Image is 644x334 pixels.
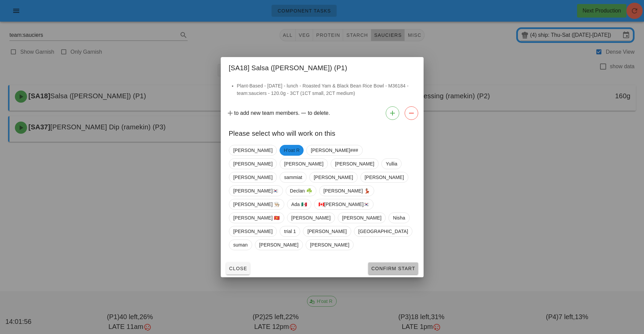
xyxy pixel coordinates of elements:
button: Confirm Start [368,262,418,275]
span: [GEOGRAPHIC_DATA] [358,226,408,236]
span: [PERSON_NAME]### [311,145,358,155]
span: [PERSON_NAME] [307,226,347,236]
span: H'oat R [284,145,300,156]
span: Nisha [393,213,405,223]
span: [PERSON_NAME] [233,145,272,155]
span: [PERSON_NAME] [259,240,298,250]
span: Ada 🇲🇽 [291,199,307,209]
div: Please select who will work on this [221,123,424,142]
span: [PERSON_NAME] [342,213,381,223]
button: Close [226,262,250,275]
span: [PERSON_NAME] [233,159,272,169]
span: [PERSON_NAME] [314,172,353,182]
span: [PERSON_NAME] [284,159,323,169]
span: trial 1 [284,226,296,236]
span: Confirm Start [371,266,415,271]
div: [SA18] Salsa ([PERSON_NAME]) (P1) [221,57,424,77]
span: [PERSON_NAME] [291,213,330,223]
span: [PERSON_NAME] [310,240,349,250]
span: [PERSON_NAME] 🇻🇳 [233,213,280,223]
div: to add new team members. to delete. [221,104,424,123]
li: Plant-Based - [DATE] - lunch - Roasted Yam & Black Bean Rice Bowl - M36184 - team:sauciers - 120.... [237,82,415,97]
span: [PERSON_NAME] 💃🏽 [323,186,370,196]
span: suman [233,240,248,250]
span: 🇨🇦[PERSON_NAME]🇰🇷 [318,199,369,209]
span: [PERSON_NAME] [233,226,272,236]
span: Declan ☘️ [290,186,312,196]
span: [PERSON_NAME]🇰🇷 [233,186,279,196]
span: sammiat [284,172,302,182]
span: [PERSON_NAME] [233,172,272,182]
span: Close [229,266,247,271]
span: [PERSON_NAME] [364,172,404,182]
span: Yullia [386,159,397,169]
span: [PERSON_NAME] 👨🏼‍🍳 [233,199,280,209]
span: [PERSON_NAME] [335,159,374,169]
